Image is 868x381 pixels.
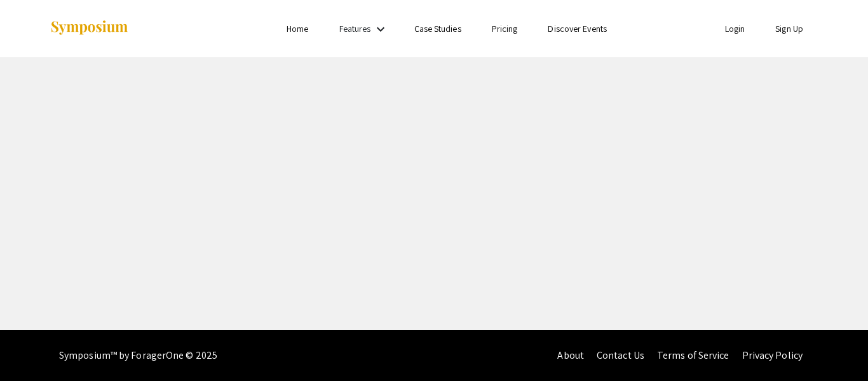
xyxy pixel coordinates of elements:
a: Sign Up [775,23,803,34]
a: Privacy Policy [742,349,803,362]
a: Login [725,23,745,34]
a: About [557,349,584,362]
img: Symposium by ForagerOne [50,20,129,37]
div: Symposium™ by ForagerOne © 2025 [59,330,217,381]
a: Contact Us [597,349,644,362]
a: Case Studies [414,23,461,34]
a: Home [287,23,308,34]
mat-icon: Expand Features list [373,22,388,37]
a: Features [339,23,371,34]
a: Pricing [492,23,518,34]
a: Terms of Service [657,349,729,362]
a: Discover Events [548,23,607,34]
